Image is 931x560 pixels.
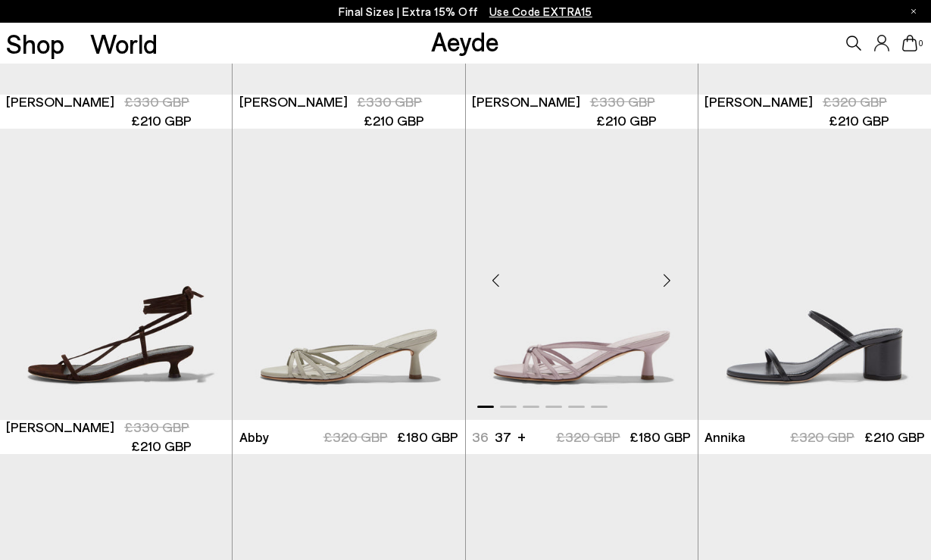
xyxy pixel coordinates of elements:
[630,428,691,445] span: £180 GBP
[790,428,854,445] span: £320 GBP
[864,428,925,445] span: £210 GBP
[473,257,519,303] div: Previous slide
[698,129,931,420] img: Annika Leather Sandals
[323,428,388,445] span: £320 GBP
[233,129,464,420] img: Abby Leather Mules
[596,112,657,129] span: £210 GBP
[472,92,580,111] span: [PERSON_NAME]
[131,112,192,129] span: £210 GBP
[829,112,889,129] span: £210 GBP
[466,420,698,454] a: 36 37 + £320 GBP £180 GBP
[495,428,511,446] li: 37
[431,25,499,57] a: Aeyde
[233,420,464,454] a: Abby £320 GBP £180 GBP
[339,2,592,21] p: Final Sizes | Extra 15% Off
[823,93,887,110] span: £320 GBP
[645,257,690,303] div: Next slide
[698,129,929,420] div: 2 / 6
[90,30,158,57] a: World
[704,428,745,446] span: Annika
[6,92,114,111] span: [PERSON_NAME]
[556,428,620,445] span: £320 GBP
[466,129,698,420] div: 1 / 6
[239,92,348,111] span: [PERSON_NAME]
[6,418,114,437] span: [PERSON_NAME]
[397,428,458,445] span: £180 GBP
[131,437,192,454] span: £210 GBP
[902,35,917,51] a: 0
[590,93,655,110] span: £330 GBP
[698,95,931,129] a: [PERSON_NAME] £320 GBP £210 GBP
[917,39,925,48] span: 0
[472,428,509,446] ul: variant
[517,426,526,446] li: +
[466,129,698,420] img: Abby Leather Mules
[704,92,813,111] span: [PERSON_NAME]
[233,95,464,129] a: [PERSON_NAME] £330 GBP £210 GBP
[357,93,422,110] span: £330 GBP
[466,95,698,129] a: [PERSON_NAME] £330 GBP £210 GBP
[124,93,189,110] span: £330 GBP
[6,30,64,57] a: Shop
[698,129,929,420] img: Abby Leather Mules
[489,5,592,18] span: Navigate to /collections/ss25-final-sizes
[364,112,424,129] span: £210 GBP
[698,420,931,454] a: Annika £320 GBP £210 GBP
[466,129,698,420] a: 6 / 6 1 / 6 2 / 6 3 / 6 4 / 6 5 / 6 6 / 6 1 / 6 Next slide Previous slide
[124,418,189,435] span: £330 GBP
[239,428,269,446] span: Abby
